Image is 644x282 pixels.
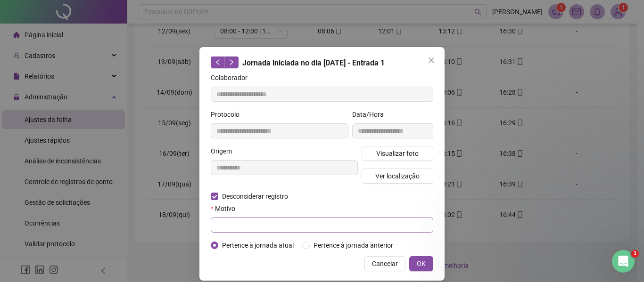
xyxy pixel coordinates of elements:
[224,56,239,68] button: right
[364,256,405,271] button: Cancelar
[612,250,635,273] iframe: Intercom live chat
[211,56,225,68] button: left
[211,146,238,156] label: Origem
[352,109,390,120] label: Data/Hora
[631,250,639,258] span: 1
[211,56,433,69] div: Jornada iniciada no dia [DATE] - Entrada 1
[424,53,439,68] button: Close
[409,256,433,271] button: OK
[310,240,397,250] span: Pertence à jornada anterior
[218,240,297,250] span: Pertence à jornada atual
[362,169,433,184] button: Ver localização
[376,148,419,159] span: Visualizar foto
[372,258,398,269] span: Cancelar
[215,59,221,65] span: left
[428,56,435,64] span: close
[211,73,254,83] label: Colaborador
[211,203,241,214] label: Motivo
[211,109,246,120] label: Protocolo
[375,171,420,181] span: Ver localização
[362,146,433,161] button: Visualizar foto
[218,191,292,201] span: Desconsiderar registro
[228,59,235,65] span: right
[417,258,426,269] span: OK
